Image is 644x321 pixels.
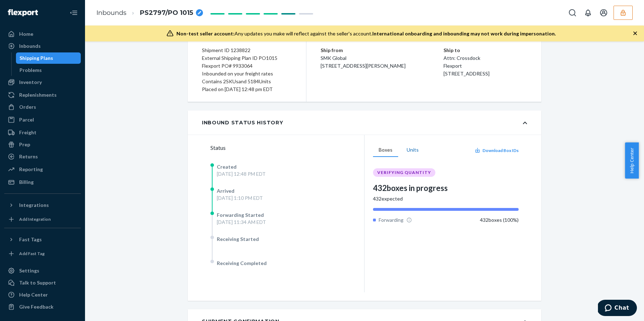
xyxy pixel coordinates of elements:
[4,176,81,188] a: Billing
[321,46,444,54] p: Ship from
[202,78,292,85] div: Contains 2 SKUs and 5184 Units
[202,119,283,126] div: Inbound Status History
[217,212,264,218] span: Forwarding Started
[377,170,431,175] span: VERIFYING QUANTITY
[4,199,81,211] button: Integrations
[202,85,292,93] div: Placed on [DATE] 12:48 pm EDT
[16,64,81,76] a: Problems
[373,216,412,224] div: Forwarding
[19,67,42,74] div: Problems
[91,2,209,23] ol: breadcrumbs
[4,248,81,259] a: Add Fast Tag
[202,54,292,62] div: External Shipping Plan ID PO1015
[4,301,81,312] button: Give Feedback
[581,6,595,20] button: Open notifications
[67,6,81,20] button: Close Navigation
[19,216,51,222] div: Add Integration
[19,55,53,62] div: Shipping Plans
[19,141,30,148] div: Prep
[217,188,235,194] span: Arrived
[16,52,81,64] a: Shipping Plans
[19,267,39,274] div: Settings
[480,216,519,224] div: 432 boxes ( 100 %)
[176,30,556,37] div: Any updates you make will reflect against the seller's account.
[19,166,43,173] div: Reporting
[19,79,42,86] div: Inventory
[4,289,81,300] a: Help Center
[217,260,267,266] span: Receiving Completed
[4,277,81,288] button: Talk to Support
[475,147,519,153] button: Download Box IDs
[372,30,556,36] span: International onboarding and inbounding may not work during impersonation.
[19,250,45,257] div: Add Fast Tag
[598,300,637,317] iframe: Opens a widget where you can chat to one of our agents
[19,129,36,136] div: Freight
[565,6,580,20] button: Open Search Box
[4,89,81,101] a: Replenishments
[4,164,81,175] a: Reporting
[210,143,364,152] div: Status
[217,219,266,226] div: [DATE] 11:34 AM EDT
[373,182,519,193] div: 432 boxes in progress
[444,46,527,54] p: Ship to
[321,55,406,69] span: SMK Global [STREET_ADDRESS][PERSON_NAME]
[19,179,34,186] div: Billing
[4,139,81,150] a: Prep
[202,70,292,78] div: Inbounded on your freight rates
[19,116,34,123] div: Parcel
[202,46,292,54] div: Shipment ID 1238822
[4,28,81,40] a: Home
[217,195,263,202] div: [DATE] 1:10 PM EDT
[4,77,81,88] a: Inventory
[373,143,398,157] button: Boxes
[19,43,41,50] div: Inbounds
[401,143,424,157] button: Units
[19,91,57,98] div: Replenishments
[625,142,639,179] button: Help Center
[96,9,126,17] a: Inbounds
[19,202,49,209] div: Integrations
[4,40,81,52] a: Inbounds
[19,30,33,38] div: Home
[444,71,490,77] span: [STREET_ADDRESS]
[19,103,36,111] div: Orders
[4,114,81,125] a: Parcel
[176,30,235,36] span: Non-test seller account:
[217,170,266,178] div: [DATE] 12:48 PM EDT
[4,127,81,138] a: Freight
[4,151,81,162] a: Returns
[444,54,527,62] p: Attn: Crossdock
[217,164,237,170] span: Created
[373,195,519,202] div: 432 expected
[19,279,56,286] div: Talk to Support
[19,236,42,243] div: Fast Tags
[140,9,193,18] span: PS2797/PO 1015
[217,236,259,242] span: Receiving Started
[4,234,81,245] button: Fast Tags
[4,101,81,113] a: Orders
[444,62,527,70] p: Flexport
[19,303,53,310] div: Give Feedback
[4,265,81,276] a: Settings
[19,291,48,298] div: Help Center
[19,153,38,160] div: Returns
[202,62,292,70] div: Flexport PO# 9933064
[4,214,81,225] a: Add Integration
[8,9,38,16] img: Flexport logo
[597,6,611,20] button: Open account menu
